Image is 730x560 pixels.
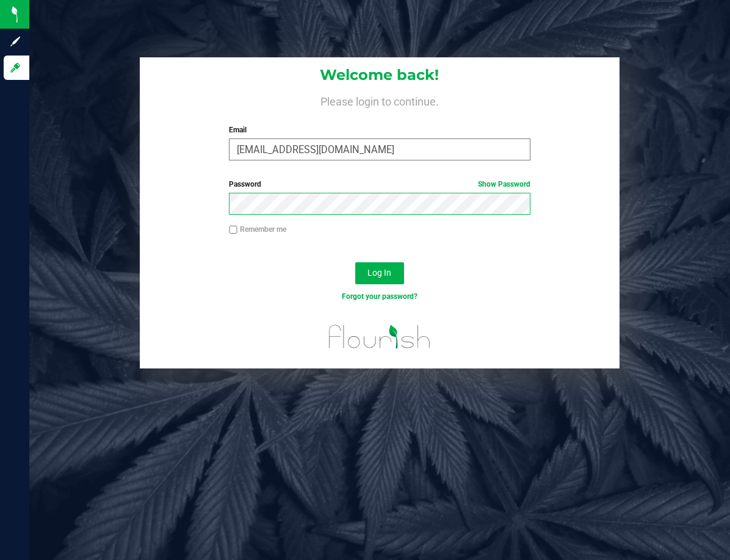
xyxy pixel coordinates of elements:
[367,268,391,278] span: Log In
[140,93,619,107] h4: Please login to continue.
[355,262,404,284] button: Log In
[140,67,619,83] h1: Welcome back!
[9,62,21,74] inline-svg: Log in
[9,35,21,48] inline-svg: Sign up
[229,180,261,188] span: Password
[342,292,417,301] a: Forgot your password?
[320,315,439,359] img: flourish_logo.svg
[229,226,237,234] input: Remember me
[478,180,530,188] a: Show Password
[229,124,530,135] label: Email
[229,224,286,235] label: Remember me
